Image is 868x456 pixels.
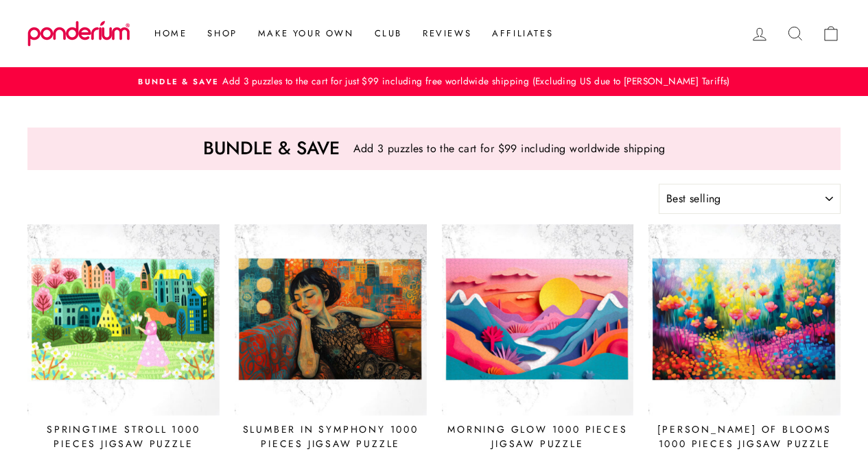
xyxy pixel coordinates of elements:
[219,74,729,88] span: Add 3 puzzles to the cart for just $99 including free worldwide shipping (Excluding US due to [PE...
[648,422,841,451] div: [PERSON_NAME] of Blooms 1000 Pieces Jigsaw Puzzle
[197,21,247,46] a: Shop
[353,142,666,155] p: Add 3 puzzles to the cart for $99 including worldwide shipping
[364,21,412,46] a: Club
[27,422,220,451] div: Springtime Stroll 1000 Pieces Jigsaw Puzzle
[248,21,364,46] a: Make Your Own
[203,138,340,160] p: Bundle & save
[442,422,634,451] div: Morning Glow 1000 Pieces Jigsaw Puzzle
[235,422,427,451] div: Slumber in Symphony 1000 Pieces Jigsaw Puzzle
[27,21,130,47] img: Ponderium
[137,21,563,46] ul: Primary
[31,74,837,89] a: Bundle & SaveAdd 3 puzzles to the cart for just $99 including free worldwide shipping (Excluding ...
[27,128,841,170] a: Bundle & saveAdd 3 puzzles to the cart for $99 including worldwide shipping
[412,21,482,46] a: Reviews
[144,21,197,46] a: Home
[482,21,563,46] a: Affiliates
[138,76,219,87] span: Bundle & Save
